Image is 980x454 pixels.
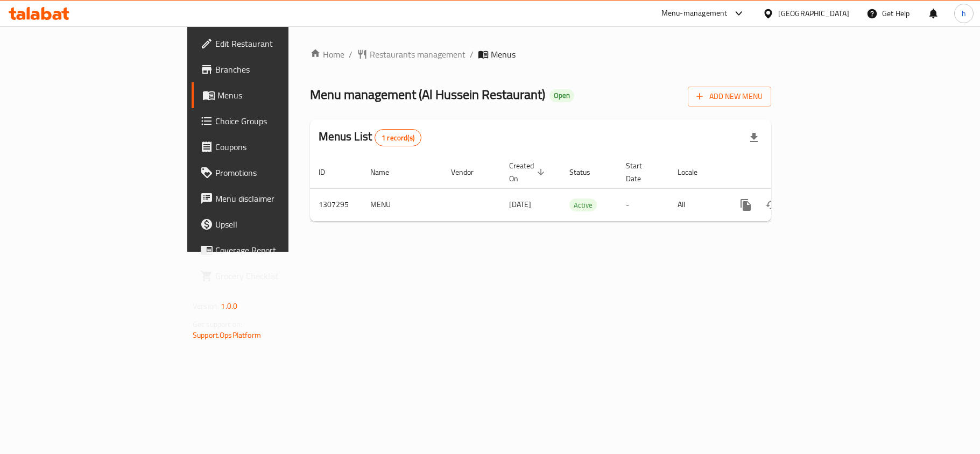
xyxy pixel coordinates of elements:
[370,166,403,179] span: Name
[221,299,237,313] span: 1.0.0
[192,186,351,211] a: Menu disclaimer
[310,82,545,107] span: Menu management ( Al Hussein Restaurant )
[215,218,342,231] span: Upsell
[215,63,342,76] span: Branches
[192,31,351,56] a: Edit Restaurant
[549,91,574,100] span: Open
[375,133,421,143] span: 1 record(s)
[217,89,342,102] span: Menus
[192,108,351,134] a: Choice Groups
[626,159,656,185] span: Start Date
[491,48,516,61] span: Menus
[192,134,351,160] a: Coupons
[678,166,711,179] span: Locale
[193,328,261,342] a: Support.OpsPlatform
[375,129,421,146] div: Total records count
[509,197,531,211] span: [DATE]
[310,156,845,222] table: enhanced table
[549,89,574,102] div: Open
[617,188,669,221] td: -
[569,199,597,211] span: Active
[741,125,767,151] div: Export file
[759,192,785,218] button: Change Status
[192,82,351,108] a: Menus
[370,48,466,61] span: Restaurants management
[193,317,242,331] span: Get support on:
[192,211,351,237] a: Upsell
[319,166,339,179] span: ID
[669,188,724,221] td: All
[215,166,342,179] span: Promotions
[192,237,351,263] a: Coverage Report
[569,198,597,211] div: Active
[215,140,342,153] span: Coupons
[215,192,342,205] span: Menu disclaimer
[661,7,728,20] div: Menu-management
[215,37,342,50] span: Edit Restaurant
[696,90,763,103] span: Add New Menu
[778,8,849,19] div: [GEOGRAPHIC_DATA]
[319,129,421,146] h2: Menus List
[192,160,351,186] a: Promotions
[362,188,442,221] td: MENU
[688,87,771,107] button: Add New Menu
[215,115,342,127] span: Choice Groups
[733,192,759,218] button: more
[193,299,219,313] span: Version:
[451,166,488,179] span: Vendor
[509,159,548,185] span: Created On
[192,263,351,289] a: Grocery Checklist
[215,269,342,282] span: Grocery Checklist
[310,48,771,61] nav: breadcrumb
[470,48,474,61] li: /
[724,156,845,189] th: Actions
[192,56,351,82] a: Branches
[215,244,342,257] span: Coverage Report
[962,8,966,19] span: h
[357,48,466,61] a: Restaurants management
[569,166,604,179] span: Status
